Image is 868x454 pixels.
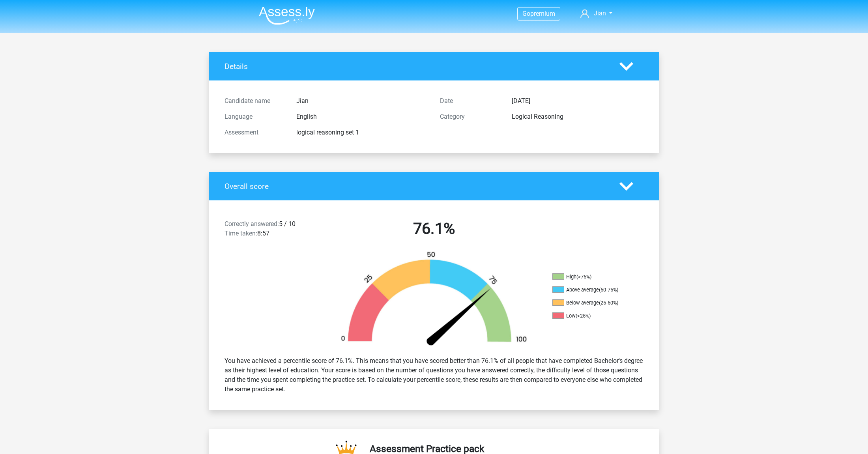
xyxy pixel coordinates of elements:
[224,182,608,191] h4: Overall score
[224,62,608,71] h4: Details
[219,112,290,121] div: Language
[290,128,434,137] div: logical reasoning set 1
[434,112,506,121] div: Category
[332,219,536,238] h2: 76.1%
[506,96,649,106] div: [DATE]
[224,220,279,228] span: Correctly answered:
[552,312,631,319] li: Low
[518,8,560,19] a: Gopremium
[327,251,541,350] img: 76.d058a8cee12a.png
[259,6,315,25] img: Assessly
[434,96,506,106] div: Date
[594,9,606,17] span: Jian
[219,128,290,137] div: Assessment
[599,287,618,293] div: (50-75%)
[506,112,649,121] div: Logical Reasoning
[576,274,591,280] div: (>75%)
[290,112,434,121] div: English
[219,219,326,241] div: 5 / 10 8:57
[530,10,555,17] span: premium
[224,230,257,237] span: Time taken:
[552,299,631,306] li: Below average
[576,313,591,319] div: (<25%)
[219,96,290,106] div: Candidate name
[552,273,631,280] li: High
[577,9,615,18] a: Jian
[599,300,618,306] div: (25-50%)
[522,10,530,17] span: Go
[219,353,649,397] div: You have achieved a percentile score of 76.1%. This means that you have scored better than 76.1% ...
[552,286,631,293] li: Above average
[290,96,434,106] div: Jian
